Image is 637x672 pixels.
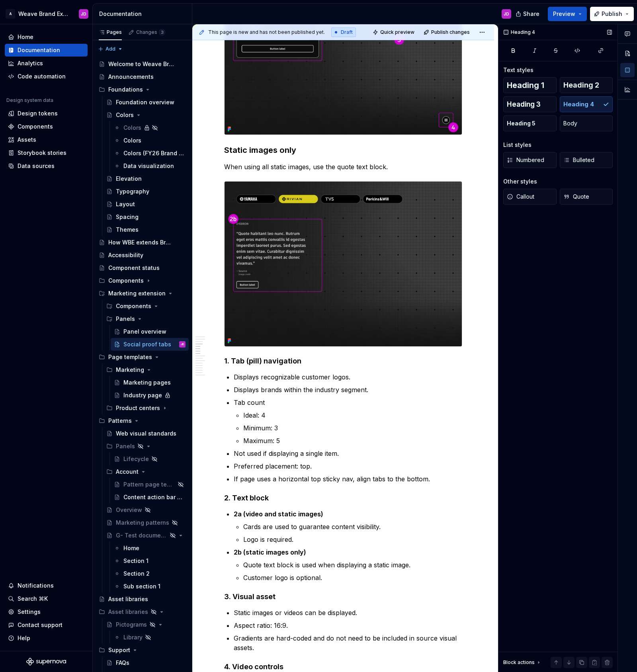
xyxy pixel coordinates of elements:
span: 3 [159,29,165,35]
a: Welcome to Weave Brand Extended [96,58,189,70]
p: Cards are used to guarantee content visibility. [243,522,462,531]
svg: Supernova Logo [26,658,66,666]
div: Colors (FY26 Brand refresh) [123,149,184,157]
p: If page uses a horizontal top sticky nav, align tabs to the bottom. [234,474,462,484]
div: Pattern page template [123,481,175,488]
button: Heading 3 [503,96,557,112]
a: Colors [111,134,189,147]
p: Quote text block is used when displaying a static image. [243,560,462,570]
button: Add [96,43,125,55]
a: Section 2 [111,567,189,580]
button: Quick preview [370,27,418,38]
a: Home [5,31,88,43]
button: Contact support [5,619,88,631]
div: Components [116,302,151,310]
div: Lifecycle [123,455,149,463]
p: Minimum: 3 [243,423,462,433]
div: Account [103,465,189,478]
a: Library [111,631,189,644]
p: Logo is required. [243,535,462,544]
button: Publish [590,7,634,21]
div: Patterns [108,417,132,425]
div: Documentation [18,46,60,54]
div: Components [108,277,144,285]
div: Social proof tabs [123,340,171,348]
div: Colors [123,124,141,132]
a: Home [111,542,189,555]
a: Overview [103,504,189,516]
div: Welcome to Weave Brand Extended [108,60,174,68]
div: Panels [116,315,135,323]
button: Share [512,7,545,21]
div: Support [108,646,130,654]
p: Preferred placement: top. [234,461,462,471]
div: Spacing [116,213,139,221]
a: Component status [96,262,189,274]
a: Components [5,120,88,133]
span: Bulleted [563,156,594,164]
button: Publish changes [421,27,473,38]
button: Help [5,632,88,645]
a: G- Test documentation page [103,529,189,542]
span: Publish [602,10,622,18]
a: Section 1 [111,555,189,567]
div: Product centers [103,402,189,414]
div: Account [116,468,139,476]
a: Documentation [5,44,88,57]
h4: 3. Visual asset [224,592,462,602]
a: Assets [5,133,88,146]
div: Marketing pages [123,379,171,387]
p: Ideal: 4 [243,410,462,420]
div: Home [18,33,33,41]
div: Panels [116,442,135,450]
div: JD [181,340,184,348]
div: Section 1 [123,557,149,565]
a: Themes [103,223,189,236]
strong: 2b (static images only) [234,548,306,556]
div: Sub section 1 [123,582,160,590]
div: Industry page [123,391,162,399]
div: Block actions [503,659,535,666]
div: Panel overview [123,328,166,336]
a: Content action bar pattern [111,491,189,504]
div: Contact support [18,621,63,629]
a: Analytics [5,57,88,70]
div: Design tokens [18,109,58,117]
div: Page templates [96,351,189,363]
a: Typography [103,185,189,198]
h3: Static images only [224,145,462,156]
p: Customer logo is optional. [243,573,462,582]
a: Announcements [96,70,189,83]
div: Foundations [96,83,189,96]
a: Data visualization [111,160,189,172]
div: How WBE extends Brand [108,238,174,246]
div: Content action bar pattern [123,493,184,501]
div: Changes [136,29,165,35]
div: Foundations [108,86,143,94]
a: Web visual standards [103,427,189,440]
div: Asset libraries [96,606,189,618]
span: Body [563,119,577,127]
p: When using all static images, use the quote text block. [224,162,462,172]
div: Overview [116,506,142,514]
div: Storybook stories [18,149,66,157]
div: Components [103,300,189,313]
div: Asset libraries [108,608,148,616]
a: Sub section 1 [111,580,189,593]
div: Page templates [108,353,152,361]
p: Tab count [234,398,462,407]
strong: 1. Tab (pill) navigation [224,357,301,365]
a: Foundation overview [103,96,189,109]
p: Gradients are hard-coded and do not need to be included in source visual assets. [234,633,462,652]
h4: 4. Video controls [224,662,462,672]
div: Design system data [6,97,53,104]
a: Social proof tabsJD [111,338,189,351]
span: Quote [563,193,589,201]
div: Accessibility [108,251,143,259]
a: Panel overview [111,325,189,338]
a: Design tokens [5,107,88,120]
div: Components [96,274,189,287]
div: List styles [503,141,531,149]
div: Documentation [99,10,189,18]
